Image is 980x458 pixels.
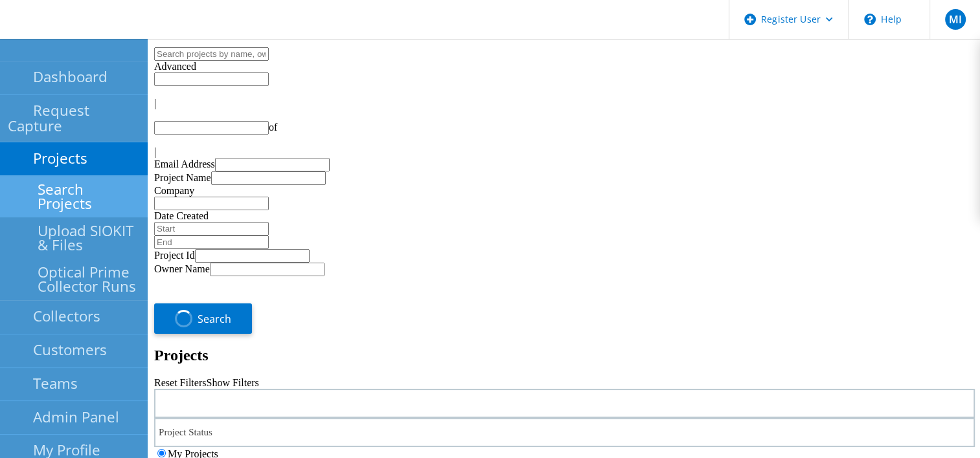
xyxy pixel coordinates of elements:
b: Projects [154,347,209,364]
label: Date Created [154,210,209,221]
label: Project Id [154,250,195,261]
span: Search [198,312,231,326]
span: of [269,122,277,133]
a: Show Filters [206,377,258,388]
svg: \n [864,14,876,25]
button: Search [154,303,252,334]
label: Owner Name [154,263,210,274]
input: Search projects by name, owner, ID, company, etc [154,47,269,61]
input: Start [154,222,269,235]
label: Project Name [154,172,211,183]
div: Project Status [154,418,975,447]
span: Advanced [154,61,196,72]
span: MI [948,14,961,25]
a: Reset Filters [154,377,206,388]
label: Company [154,185,194,196]
label: Email Address [154,158,215,169]
div: | [154,98,975,109]
input: End [154,235,269,249]
div: | [154,146,975,158]
a: Live Optics Dashboard [13,25,152,36]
